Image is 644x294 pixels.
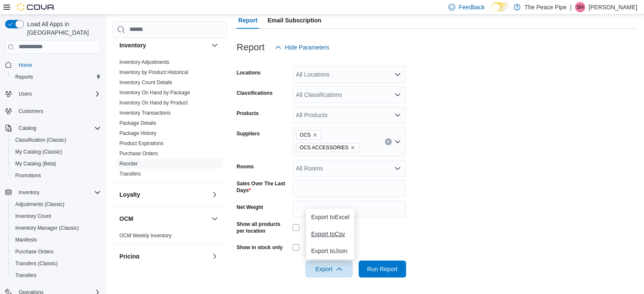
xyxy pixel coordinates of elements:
span: Email Subscription [268,12,321,29]
button: My Catalog (Classic) [8,146,104,158]
button: Catalog [2,122,104,134]
a: Reorder [119,161,138,167]
button: Open list of options [394,165,401,172]
span: Transfers (Classic) [15,260,58,267]
a: Purchase Orders [119,151,158,157]
span: Feedback [459,3,484,11]
a: Inventory Adjustments [119,59,169,65]
label: Suppliers [237,130,260,137]
span: My Catalog (Classic) [12,147,101,157]
span: Inventory On Hand by Package [119,89,190,96]
span: Classification (Classic) [15,137,66,143]
button: Open list of options [394,138,401,145]
a: Purchase Orders [12,247,57,257]
img: Cova [17,3,55,11]
span: Inventory [19,189,39,196]
button: Home [2,59,104,71]
span: Inventory Manager (Classic) [12,223,101,233]
button: Loyalty [210,190,220,200]
button: Export [305,261,353,278]
div: Inventory [113,57,227,182]
span: Load All Apps in [GEOGRAPHIC_DATA] [24,20,101,37]
button: Export toJson [306,242,354,259]
button: Catalog [15,123,39,133]
a: Reports [12,72,36,82]
a: OCM Weekly Inventory [119,233,171,239]
button: Transfers (Classic) [8,258,104,269]
span: Purchase Orders [12,247,101,257]
input: Dark Mode [492,3,509,11]
button: Inventory [119,41,208,49]
span: Inventory On Hand by Product [119,99,188,106]
p: | [570,2,572,12]
span: My Catalog (Beta) [12,159,101,169]
span: Inventory Manager (Classic) [15,225,79,231]
label: Locations [237,69,261,76]
span: Adjustments (Classic) [15,201,64,208]
span: OCS [296,130,321,140]
a: Customers [15,106,47,116]
a: Package Details [119,120,156,126]
button: Run Report [359,261,406,278]
span: Catalog [19,125,36,132]
a: Transfers [12,270,40,280]
a: Inventory Count Details [119,80,172,85]
button: Export toCsv [306,225,354,242]
a: Promotions [12,170,44,181]
button: Open list of options [394,112,401,118]
span: Customers [19,108,43,115]
span: Classification (Classic) [12,135,101,145]
span: Reports [12,72,101,82]
button: Hide Parameters [271,39,333,56]
span: Export [310,261,348,278]
span: Inventory Count [12,211,101,221]
button: Open list of options [394,71,401,78]
a: Transfers (Classic) [12,258,61,269]
a: Inventory On Hand by Package [119,90,190,96]
label: Rooms [237,163,254,170]
span: Customers [15,106,101,116]
span: Users [15,89,101,99]
label: Products [237,110,259,117]
label: Classifications [237,90,273,96]
span: Hide Parameters [285,43,329,52]
div: OCM [113,231,227,244]
span: Inventory Count Details [119,79,172,86]
button: Inventory [210,40,220,50]
span: OCM Weekly Inventory [119,232,171,239]
span: Promotions [12,170,101,181]
span: Package History [119,130,156,137]
span: Purchase Orders [15,248,54,255]
span: Inventory by Product Historical [119,69,188,76]
button: Inventory [2,187,104,198]
span: OCS [300,131,311,139]
p: [PERSON_NAME] [589,2,637,12]
a: My Catalog (Classic) [12,147,66,157]
button: Open list of options [394,91,401,98]
label: Show all products per location [237,221,289,234]
button: Purchase Orders [8,246,104,258]
span: Home [15,60,101,70]
a: Inventory Transactions [119,110,171,116]
span: Transfers [119,170,141,177]
label: Sales Over The Last Days [237,180,289,194]
a: Manifests [12,235,40,245]
span: Promotions [15,172,41,179]
button: Inventory Manager (Classic) [8,222,104,234]
h3: Loyalty [119,190,140,199]
a: Product Expirations [119,140,163,146]
label: Net Weight [237,204,263,211]
a: Inventory Manager (Classic) [12,223,82,233]
button: Transfers [8,269,104,281]
span: Transfers [15,272,36,279]
label: Show in stock only [237,244,283,251]
span: Adjustments (Classic) [12,199,101,209]
button: Remove OCS ACCESSORIES from selection in this group [350,145,355,150]
a: Adjustments (Classic) [12,199,68,209]
a: Inventory by Product Historical [119,69,188,75]
h3: Pricing [119,252,139,261]
span: Home [19,62,32,69]
button: Export toExcel [306,209,354,225]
